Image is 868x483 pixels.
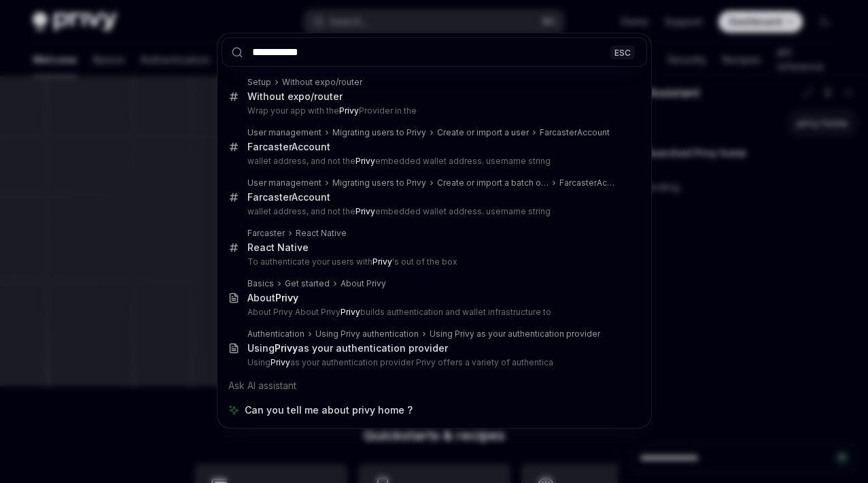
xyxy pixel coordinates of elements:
div: FarcasterAccount [247,141,330,153]
div: Ask AI assistant [222,373,647,398]
div: About Privy [341,278,386,289]
div: Using as your authentication provider [247,342,448,354]
b: Privy [355,206,375,216]
div: React Native [247,241,309,254]
p: To authenticate your users with 's out of the box [247,256,619,267]
div: Create or import a user [437,127,529,138]
div: User management [247,178,322,188]
div: Migrating users to Privy [332,178,426,188]
div: User management [247,127,322,138]
p: wallet address, and not the embedded wallet address. username string [247,206,619,217]
div: Using Privy authentication [315,329,419,339]
div: Setup [247,77,271,88]
b: Privy [339,105,359,116]
b: Privy [275,342,298,354]
span: Can you tell me about privy home ? [245,403,413,417]
div: FarcasterAccount [540,127,610,138]
div: Authentication [247,329,305,339]
b: Privy [341,307,360,317]
div: About [247,292,298,304]
p: About Privy About Privy builds authentication and wallet infrastructure to [247,307,619,318]
b: Privy [271,357,290,367]
div: Farcaster [247,228,285,239]
div: Basics [247,278,274,289]
div: Migrating users to Privy [332,127,426,138]
div: ESC [610,45,635,59]
div: Get started [285,278,330,289]
div: FarcasterAccount [247,191,330,203]
div: Using Privy as your authentication provider [430,329,600,339]
b: Privy [275,292,298,303]
div: Create or import a batch of users [437,178,549,188]
p: Using as your authentication provider Privy offers a variety of authentica [247,357,619,368]
div: Without expo/router [282,77,362,88]
p: wallet address, and not the embedded wallet address. username string [247,156,619,167]
div: FarcasterAccount [559,178,618,188]
b: Privy [355,156,375,166]
div: React Native [296,228,347,239]
p: Wrap your app with the Provider in the [247,105,619,116]
div: Without expo/router [247,90,343,103]
b: Privy [372,256,392,267]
